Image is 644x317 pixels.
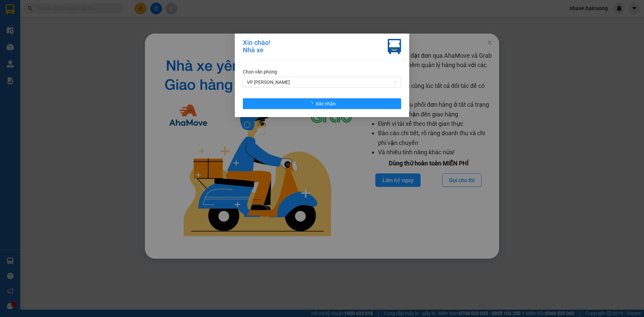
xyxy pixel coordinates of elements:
[388,39,401,54] img: vxr-icon
[243,98,401,109] button: Xác nhận
[243,68,401,75] div: Chọn văn phòng
[316,100,336,107] span: Xác nhận
[308,101,316,106] span: loading
[247,77,397,87] span: VP Nguyễn Văn Cừ
[243,39,270,54] div: Xin chào! Nhà xe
